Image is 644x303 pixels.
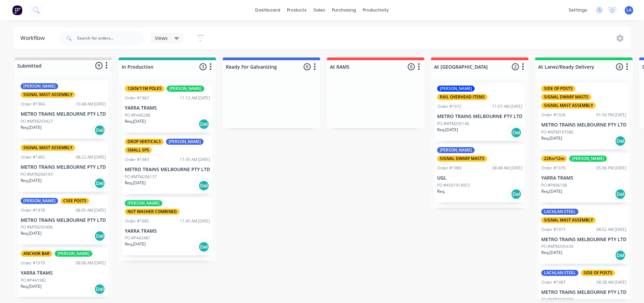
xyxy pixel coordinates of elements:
div: [PERSON_NAME] [125,200,162,206]
div: LACHLAN STEEL [541,209,578,215]
p: PO #MTM205146 [437,121,469,127]
span: Views [155,34,168,42]
div: Order #1985 [125,218,149,224]
p: PO #MTM205406 [21,224,53,230]
p: Req. [DATE] [125,241,146,247]
p: PO #P442481 [125,235,150,241]
div: [PERSON_NAME]CSEE POSTSOrder #197808:05 AM [DATE]METRO TRAINS MELBOURNE PTY LTDPO #MTM205406Req.[... [18,195,109,245]
div: Del [511,127,522,138]
div: SMALL SPS [125,147,152,153]
p: METRO TRAINS MELBOURNE PTY LTD [541,122,626,128]
div: [PERSON_NAME] [21,198,58,204]
p: METRO TRAINS MELBOURNE PTY LTD [21,164,106,170]
div: Del [615,136,626,146]
div: 22Kn/12m[PERSON_NAME]Order #197005:06 PM [DATE]YARRA TRAMSPO #P406198Req.[DATE]Del [539,153,629,203]
p: PO #MTM203427 [21,118,53,124]
div: 11:45 AM [DATE] [180,218,210,224]
p: Req. [DATE] [541,135,562,141]
div: 08:22 AM [DATE] [76,154,106,160]
div: 08:02 AM [DATE] [596,227,626,233]
div: LACHLAN STEELSIGNAL MAST ASSEMBLYOrder #197708:02 AM [DATE]METRO TRAINS MELBOURNE PTY LTDPO #MTM2... [539,206,629,264]
p: YARRA TRAMS [125,105,210,111]
p: YARRA TRAMS [541,175,626,181]
div: 08:48 AM [DATE] [492,165,522,171]
div: productivity [359,5,392,15]
div: SIGNAL DWARF MASTS [541,94,591,100]
div: settings [565,5,591,15]
div: SIGNAL MAST ASSEMBLY [21,92,75,98]
div: Del [198,119,209,130]
div: [PERSON_NAME] [21,83,58,89]
div: 12KN/11M POLES[PERSON_NAME]Order #196711:12 AM [DATE]YARRA TRAMSPO #P440288Req.[DATE]Del [122,83,213,133]
div: [PERSON_NAME] [437,147,475,153]
p: Req. [DATE] [21,124,42,131]
p: METRO TRAINS MELBOURNE PTY LTD [437,114,522,119]
div: [PERSON_NAME]NUT WASHER COMBINEDOrder #198511:45 AM [DATE]YARRA TRAMSPO #P442481Req.[DATE]Del [122,197,213,256]
div: Del [94,125,105,136]
p: PO #P441982 [21,277,46,283]
div: Del [94,178,105,189]
div: SIGNAL MAST ASSEMBLY [541,217,596,223]
div: 10:48 AM [DATE] [76,101,106,107]
p: PO #MTM206400 [541,297,573,303]
div: Order #1977 [541,227,566,233]
p: PO #MTM205434 [541,243,573,250]
div: SIDE OF POSTS [581,270,615,276]
div: NUT WASHER COMBINED [125,209,180,215]
div: [PERSON_NAME] [167,86,204,92]
p: PO #4501914053 [437,182,470,188]
span: LA [626,7,631,13]
p: Req. [DATE] [541,188,562,194]
div: 11:12 AM [DATE] [180,95,210,101]
div: Order #1964 [21,101,45,107]
p: PO #MTM204193 [21,171,53,178]
p: PO #MTM197586 [541,129,573,135]
a: dashboard [252,5,284,15]
p: PO #P406198 [541,182,567,188]
div: SIGNAL MAST ASSEMBLY [21,145,75,151]
div: DROP VERTICALS[PERSON_NAME]SMALL SPSOrder #198311:35 AM [DATE]METRO TRAINS MELBOURNE PTY LTDPO #M... [122,136,213,194]
div: [PERSON_NAME] [437,86,475,92]
div: Del [615,189,626,200]
div: SIGNAL DWARF MASTS [437,156,487,162]
img: Factory [12,5,22,15]
p: METRO TRAINS MELBOURNE PTY LTD [541,237,626,242]
input: Search for orders... [77,31,144,45]
div: sales [310,5,329,15]
div: Del [94,231,105,241]
div: 22Kn/12m [541,156,567,162]
div: Order #1987 [541,279,566,285]
p: PO #P440288 [125,112,150,118]
div: [PERSON_NAME]RAIL OVERHEAD ITEMSOrder #197211:07 AM [DATE]METRO TRAINS MELBOURNE PTY LTDPO #MTM20... [434,83,525,141]
div: SIDE OF POSTSSIGNAL DWARF MASTSSIGNAL MAST ASSEMBLYOrder #192601:56 PM [DATE]METRO TRAINS MELBOUR... [539,83,629,149]
div: Order #1979 [21,260,45,266]
div: ANCHOR BAR [21,251,52,257]
div: [PERSON_NAME] [166,139,204,145]
div: Order #1983 [125,157,149,163]
div: Order #1926 [541,112,566,118]
div: Workflow [20,34,48,42]
div: Del [198,180,209,191]
p: Req. [DATE] [21,230,42,236]
div: 08:38 AM [DATE] [596,279,626,285]
p: METRO TRAINS MELBOURNE PTY LTD [541,289,626,295]
div: Order #1972 [437,103,461,110]
div: 08:05 AM [DATE] [76,207,106,213]
div: purchasing [329,5,359,15]
div: SIDE OF POSTS [541,86,575,92]
div: SIGNAL MAST ASSEMBLYOrder #196508:22 AM [DATE]METRO TRAINS MELBOURNE PTY LTDPO #MTM204193Req.[DAT... [18,142,109,192]
div: [PERSON_NAME]SIGNAL MAST ASSEMBLYOrder #196410:48 AM [DATE]METRO TRAINS MELBOURNE PTY LTDPO #MTM2... [18,80,109,139]
p: Req. [DATE] [125,118,146,124]
div: Order #1970 [541,165,566,171]
p: Req. [DATE] [541,250,562,256]
div: 05:06 PM [DATE] [596,165,626,171]
p: UGL [437,175,522,181]
div: Order #1989 [437,165,461,171]
p: Req. [437,188,445,194]
div: products [284,5,310,15]
p: METRO TRAINS MELBOURNE PTY LTD [21,111,106,117]
p: METRO TRAINS MELBOURNE PTY LTD [21,217,106,223]
div: RAIL OVERHEAD ITEMS [437,94,487,100]
div: 12KN/11M POLES [125,86,164,92]
div: 11:07 AM [DATE] [492,103,522,110]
